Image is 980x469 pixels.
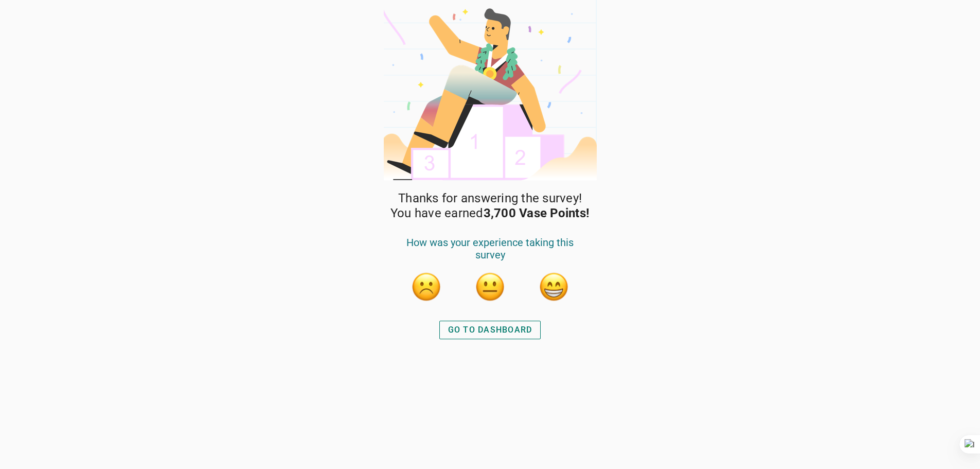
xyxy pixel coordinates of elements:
[398,191,582,206] span: Thanks for answering the survey!
[395,236,586,271] div: How was your experience taking this survey
[448,324,532,336] div: GO TO DASHBOARD
[484,206,590,220] strong: 3,700 Vase Points!
[390,206,590,221] span: You have earned
[439,321,541,339] button: GO TO DASHBOARD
